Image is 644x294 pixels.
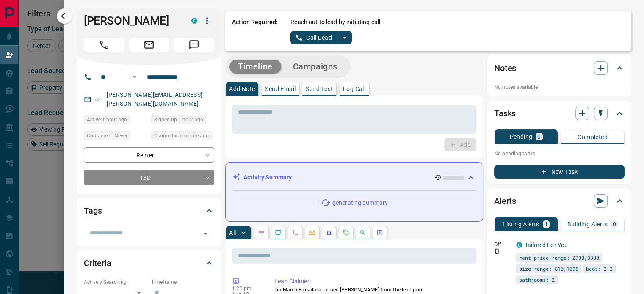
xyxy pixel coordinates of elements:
[359,229,366,236] svg: Opportunities
[229,86,255,92] p: Add Note
[151,131,214,143] div: Tue Aug 12 2025
[326,229,332,236] svg: Listing Alerts
[613,221,616,227] p: 0
[84,204,102,217] h2: Tags
[129,38,169,52] span: Email
[84,201,214,221] div: Tags
[343,86,365,92] p: Log Call
[290,31,337,44] button: Call Lead
[306,86,333,92] p: Send Text
[494,248,500,254] svg: Push Notification Only
[84,256,111,270] h2: Criteria
[258,229,265,236] svg: Notes
[130,72,140,82] button: Open
[494,241,511,248] p: Off
[107,91,202,107] a: [PERSON_NAME][EMAIL_ADDRESS][PERSON_NAME][DOMAIN_NAME]
[332,198,388,207] p: generating summary
[151,115,214,127] div: Tue Aug 12 2025
[151,278,214,286] p: Timeframe:
[199,228,211,239] button: Open
[84,14,179,27] h1: [PERSON_NAME]
[544,221,548,227] p: 1
[519,253,599,262] span: rent price range: 2700,3300
[174,38,214,52] span: Message
[537,134,541,140] p: 0
[84,147,214,163] div: Renter
[290,18,380,27] p: Reach out to lead by initiating call
[84,278,147,286] p: Actively Searching:
[285,60,346,74] button: Campaigns
[494,165,625,179] button: New Task
[494,191,625,211] div: Alerts
[516,242,522,248] div: condos.ca
[292,229,299,236] svg: Calls
[274,286,473,294] p: Lia March-Farsalas claimed [PERSON_NAME] from the lead pool
[274,277,473,286] p: Lead Claimed
[232,170,476,185] div: Activity Summary
[154,132,209,140] span: Claimed < a minute ago
[229,230,236,236] p: All
[494,103,625,124] div: Tasks
[243,173,292,182] p: Activity Summary
[84,253,214,273] div: Criteria
[191,18,197,24] div: condos.ca
[343,229,349,236] svg: Requests
[290,31,352,44] div: split button
[494,58,625,78] div: Notes
[309,229,315,236] svg: Emails
[265,86,296,92] p: Send Email
[567,221,608,227] p: Building Alerts
[494,107,516,120] h2: Tasks
[494,83,625,91] p: No notes available
[503,221,539,227] p: Listing Alerts
[376,229,383,236] svg: Agent Actions
[87,132,127,140] span: Contacted - Never
[154,115,203,124] span: Signed up 1 hour ago
[229,60,281,74] button: Timeline
[519,264,578,273] span: size range: 810,1098
[519,275,555,284] span: bathrooms: 2
[494,194,516,208] h2: Alerts
[232,18,278,44] p: Action Required:
[87,115,127,124] span: Active 1 hour ago
[586,264,613,273] span: beds: 2-2
[275,229,282,236] svg: Lead Browsing Activity
[95,96,101,102] svg: Email Verified
[84,170,214,185] div: TBD
[509,134,532,140] p: Pending
[232,286,262,291] p: 1:20 pm
[494,147,625,160] p: No pending tasks
[84,115,147,127] div: Tue Aug 12 2025
[84,38,124,52] span: Call
[578,134,608,140] p: Completed
[525,242,568,248] a: Tailored For You
[494,61,516,75] h2: Notes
